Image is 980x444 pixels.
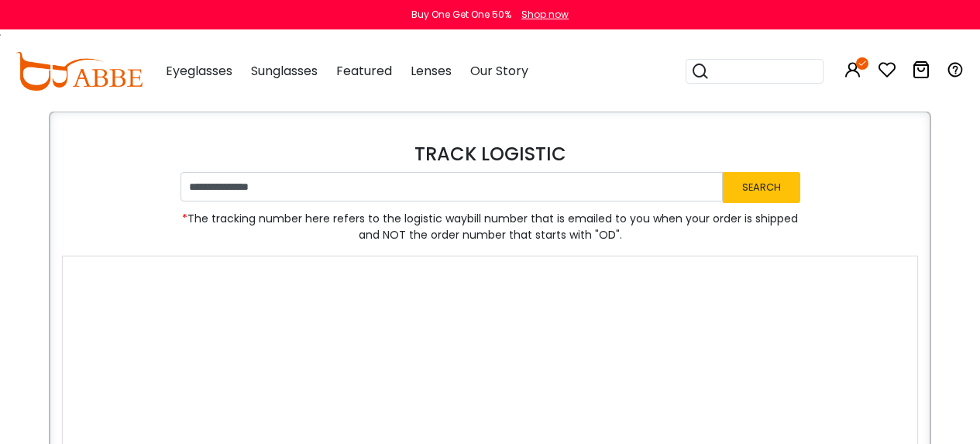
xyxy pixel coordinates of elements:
img: abbeglasses.com [15,52,143,91]
span: The tracking number here refers to the logistic waybill number that is emailed to you when your o... [181,211,800,243]
button: Search [723,172,800,202]
span: Lenses [411,62,452,80]
h4: TRACK LOGISTIC [62,143,918,166]
span: Eyeglasses [166,62,232,80]
div: Buy One Get One 50% [411,8,511,22]
span: Our Story [470,62,528,80]
span: Featured [336,62,392,80]
span: Sunglasses [251,62,318,80]
div: Shop now [521,8,569,22]
a: Shop now [514,8,569,21]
